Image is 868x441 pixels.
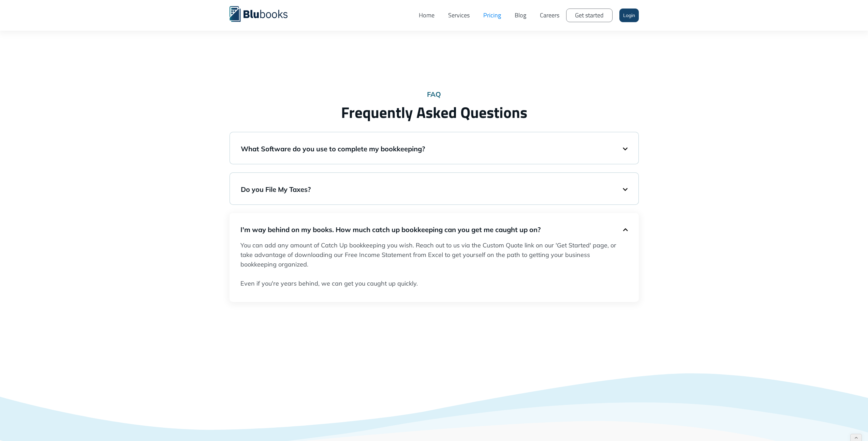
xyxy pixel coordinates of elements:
[240,225,623,234] h5: I'm way behind on my books. How much catch up bookkeeping can you get me caught up on?
[566,9,613,22] a: Get started
[241,144,623,154] h5: What Software do you use to complete my bookkeeping?
[533,5,566,26] a: Careers
[619,9,639,22] a: Login
[230,91,639,98] div: FAQ
[240,241,625,288] div: You can add any amount of Catch Up bookkeeping you wish. Reach out to us via the Custom Quote lin...
[441,5,476,26] a: Services
[476,5,508,26] a: Pricing
[508,5,533,26] a: Blog
[412,5,441,26] a: Home
[230,103,639,122] h2: Frequently Asked Questions
[241,185,623,194] h5: Do you File My Taxes?
[230,5,298,22] a: home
